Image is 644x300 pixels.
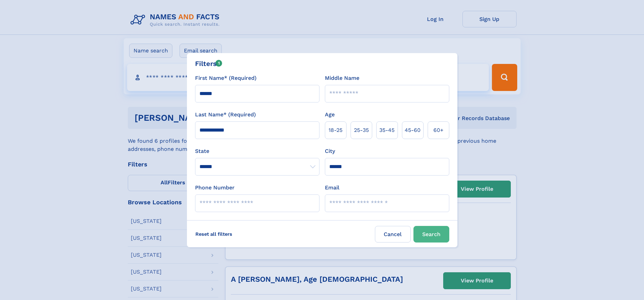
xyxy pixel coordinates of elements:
span: 45‑60 [405,126,421,134]
label: First Name* (Required) [195,74,257,82]
span: 25‑35 [354,126,369,134]
div: Filters [195,59,222,69]
label: Last Name* (Required) [195,111,256,119]
label: State [195,147,319,155]
span: 35‑45 [379,126,395,134]
label: Middle Name [325,74,359,82]
label: Email [325,184,339,192]
button: Search [413,226,449,243]
span: 60+ [433,126,444,134]
label: Reset all filters [191,226,237,242]
span: 18‑25 [329,126,342,134]
label: City [325,147,335,155]
label: Cancel [375,226,411,243]
label: Phone Number [195,184,235,192]
label: Age [325,111,335,119]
